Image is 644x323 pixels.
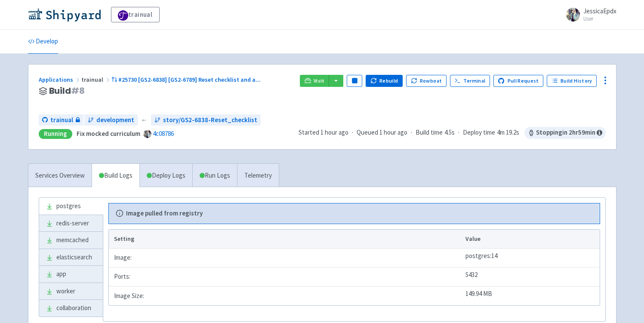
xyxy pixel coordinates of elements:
time: 1 hour ago [320,128,348,136]
button: Rebuild [366,75,403,87]
a: story/GS2-6838-Reset_checklist [151,114,261,126]
span: 4m 19.2s [497,128,519,138]
img: Shipyard logo [28,8,101,22]
span: Started [299,128,348,136]
a: Pull Request [493,75,544,87]
span: Deploy time [463,128,495,138]
a: redis-server [39,215,103,232]
span: trainual [50,115,73,125]
b: Image pulled from registry [126,209,203,218]
td: Image Size: [109,286,463,305]
a: trainual [111,7,160,22]
th: Value [463,230,600,249]
span: development [96,115,134,125]
a: Services Overview [28,164,92,188]
span: ← [141,115,148,125]
a: Telemetry [237,164,279,188]
small: User [583,16,616,22]
td: 149.94 MB [463,286,600,305]
a: Applications [39,76,81,83]
a: Run Logs [192,164,237,188]
a: postgres [39,198,103,215]
a: Develop [28,30,58,54]
a: app [39,266,103,283]
a: Terminal [450,75,490,87]
span: # 8 [71,85,85,97]
div: Running [39,129,72,139]
a: worker [39,283,103,300]
a: Deploy Logs [139,164,192,188]
a: 4c08786 [153,129,174,138]
a: elasticsearch [39,249,103,266]
a: collaboration [39,300,103,317]
span: Queued [357,128,407,136]
button: Rowboat [406,75,447,87]
time: 1 hour ago [379,128,407,136]
span: Visit [314,77,325,84]
a: Build Logs [92,164,139,188]
a: trainual [39,114,83,126]
td: postgres:14 [463,249,600,268]
button: Pause [347,75,362,87]
a: development [84,114,138,126]
span: #25730 [GS2-6838] [GS2-6789] Reset checklist and a ... [118,76,261,83]
td: Ports: [109,268,463,286]
span: 4.5s [444,128,455,138]
a: JessicaEpdx User [561,8,616,22]
span: trainual [81,76,111,83]
a: Visit [300,75,329,87]
th: Setting [109,230,463,249]
td: 5432 [463,268,600,286]
a: memcached [39,232,103,249]
div: · · · [299,127,606,139]
strong: Fix mocked curriculum [77,129,140,138]
span: Build time [416,128,443,138]
span: Stopping in 2 hr 59 min [524,127,606,139]
td: Image: [109,249,463,268]
span: story/GS2-6838-Reset_checklist [163,115,257,125]
span: Build [49,86,85,96]
span: JessicaEpdx [583,7,616,15]
a: #25730 [GS2-6838] [GS2-6789] Reset checklist and a... [111,76,262,83]
a: Build History [547,75,597,87]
